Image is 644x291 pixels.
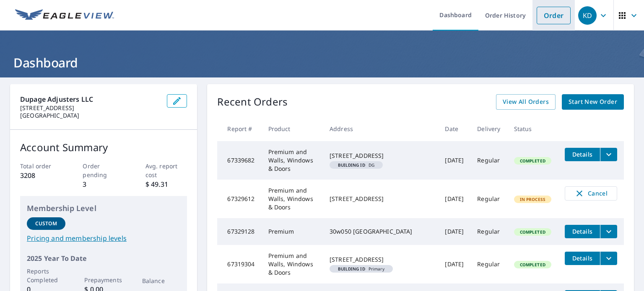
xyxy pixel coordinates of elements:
[565,252,600,265] button: detailsBtn-67319304
[438,245,470,283] td: [DATE]
[84,276,123,284] p: Prepayments
[217,141,261,180] td: 67339682
[217,94,288,110] p: Recent Orders
[507,116,558,141] th: Status
[20,162,62,170] p: Total order
[15,9,114,22] img: EV Logo
[262,218,323,245] td: Premium
[217,218,261,245] td: 67329128
[330,152,431,160] div: [STREET_ADDRESS]
[333,267,390,271] span: Primary
[438,218,470,245] td: [DATE]
[330,227,431,236] div: 30w050 [GEOGRAPHIC_DATA]
[570,150,595,158] span: Details
[83,162,125,179] p: Order pending
[600,225,617,238] button: filesDropdownBtn-67329128
[600,252,617,265] button: filesDropdownBtn-67319304
[470,180,507,218] td: Regular
[20,170,62,180] p: 3208
[217,180,261,218] td: 67329612
[600,148,617,161] button: filesDropdownBtn-67339682
[20,104,160,112] p: [STREET_ADDRESS]
[20,94,160,104] p: Dupage Adjusters LLC
[578,6,597,25] div: KD
[35,220,57,227] p: Custom
[333,163,379,167] span: DG
[574,188,608,198] span: Cancel
[570,227,595,235] span: Details
[330,255,431,264] div: [STREET_ADDRESS]
[496,94,556,110] a: View All Orders
[503,97,549,107] span: View All Orders
[217,245,261,283] td: 67319304
[470,116,507,141] th: Delivery
[338,267,365,271] em: Building ID
[145,179,187,189] p: $ 49.31
[145,162,187,179] p: Avg. report cost
[217,116,261,141] th: Report #
[565,225,600,238] button: detailsBtn-67329128
[537,7,571,24] a: Order
[83,179,125,189] p: 3
[142,276,181,285] p: Balance
[20,112,160,119] p: [GEOGRAPHIC_DATA]
[27,203,180,214] p: Membership Level
[570,254,595,262] span: Details
[565,186,617,201] button: Cancel
[262,180,323,218] td: Premium and Walls, Windows & Doors
[338,163,365,167] em: Building ID
[262,116,323,141] th: Product
[262,141,323,180] td: Premium and Walls, Windows & Doors
[438,180,470,218] td: [DATE]
[330,195,431,203] div: [STREET_ADDRESS]
[470,245,507,283] td: Regular
[470,218,507,245] td: Regular
[515,196,551,202] span: In Process
[438,141,470,180] td: [DATE]
[565,148,600,161] button: detailsBtn-67339682
[323,116,438,141] th: Address
[438,116,470,141] th: Date
[562,94,624,110] a: Start New Order
[27,253,180,263] p: 2025 Year To Date
[262,245,323,283] td: Premium and Walls, Windows & Doors
[20,140,187,155] p: Account Summary
[10,54,634,71] h1: Dashboard
[27,233,180,243] a: Pricing and membership levels
[569,97,617,107] span: Start New Order
[515,229,551,235] span: Completed
[515,158,551,164] span: Completed
[27,267,65,284] p: Reports Completed
[515,262,551,268] span: Completed
[470,141,507,180] td: Regular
